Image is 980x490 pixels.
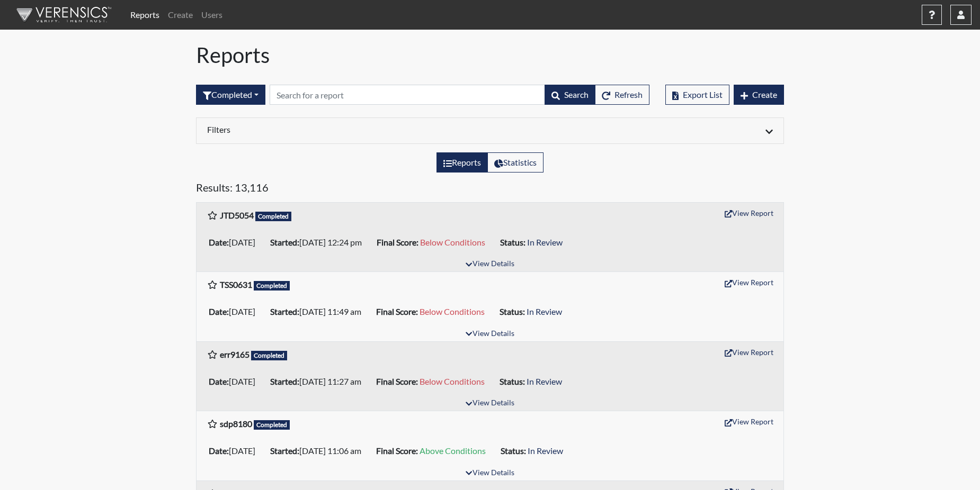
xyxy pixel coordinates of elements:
[220,279,252,289] b: TSS0631
[197,4,227,25] a: Users
[436,152,488,173] label: View the list of reports
[545,85,595,105] button: Search
[420,306,485,316] span: Below Conditions
[209,306,229,316] b: Date:
[752,89,777,99] span: Create
[196,42,784,68] h1: Reports
[527,237,563,247] span: In Review
[734,85,784,105] button: Create
[420,446,486,456] span: Above Conditions
[720,413,778,430] button: View Report
[254,281,290,291] span: Completed
[376,376,418,386] b: Final Score:
[270,237,299,247] b: Started:
[220,349,250,359] b: err9165
[461,257,519,271] button: View Details
[164,4,197,25] a: Create
[204,303,266,320] li: [DATE]
[270,446,299,456] b: Started:
[196,85,265,105] button: Completed
[528,446,563,456] span: In Review
[209,376,229,386] b: Date:
[461,396,519,411] button: View Details
[564,89,589,99] span: Search
[270,376,299,386] b: Started:
[614,89,643,99] span: Refresh
[461,466,519,480] button: View Details
[204,234,266,251] li: [DATE]
[220,419,252,429] b: sdp8180
[126,4,164,25] a: Reports
[209,446,229,456] b: Date:
[207,124,482,134] h6: Filters
[270,85,545,105] input: Search by Registration ID, Interview Number, or Investigation Name.
[266,234,372,251] li: [DATE] 12:24 pm
[204,442,266,459] li: [DATE]
[500,376,525,386] b: Status:
[251,351,287,360] span: Completed
[255,212,291,221] span: Completed
[199,124,781,137] div: Click to expand/collapse filters
[420,376,485,386] span: Below Conditions
[500,306,525,316] b: Status:
[665,85,729,105] button: Export List
[720,205,778,221] button: View Report
[266,442,372,459] li: [DATE] 11:06 am
[266,373,372,390] li: [DATE] 11:27 am
[377,237,418,247] b: Final Score:
[500,237,525,247] b: Status:
[527,376,562,386] span: In Review
[720,344,778,360] button: View Report
[266,303,372,320] li: [DATE] 11:49 am
[501,446,526,456] b: Status:
[683,89,723,99] span: Export List
[527,306,562,316] span: In Review
[376,306,418,316] b: Final Score:
[204,373,266,390] li: [DATE]
[595,85,649,105] button: Refresh
[196,181,784,198] h5: Results: 13,116
[420,237,485,247] span: Below Conditions
[376,446,418,456] b: Final Score:
[720,274,778,291] button: View Report
[220,210,254,220] b: JTD5054
[196,85,265,105] div: Filter by interview status
[270,306,299,316] b: Started:
[254,420,290,430] span: Completed
[461,327,519,341] button: View Details
[487,152,544,173] label: View statistics about completed interviews
[209,237,229,247] b: Date:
